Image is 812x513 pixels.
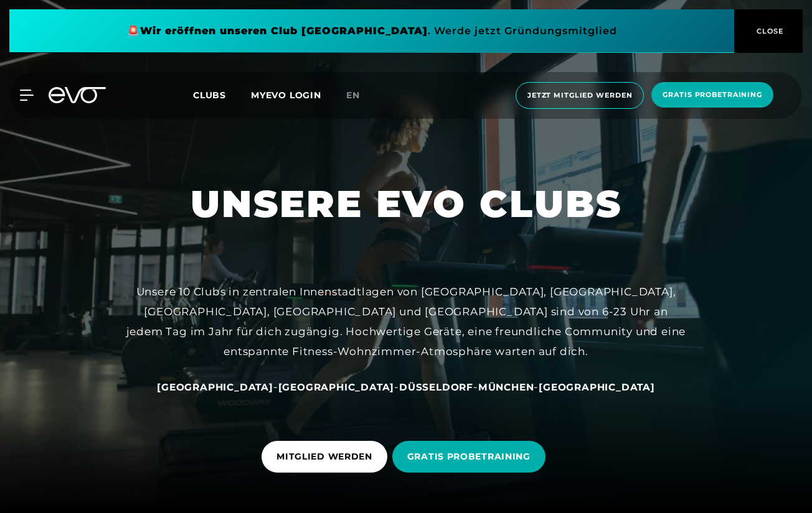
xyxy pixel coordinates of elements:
[648,82,777,109] a: Gratis Probetraining
[193,90,226,101] span: Clubs
[276,450,372,463] span: MITGLIED WERDEN
[663,90,762,100] span: Gratis Probetraining
[478,381,534,393] a: München
[346,88,375,103] a: en
[346,90,360,101] span: en
[399,381,473,393] a: Düsseldorf
[527,90,632,101] span: Jetzt Mitglied werden
[478,381,534,393] span: München
[193,89,251,101] a: Clubs
[392,432,550,482] a: GRATIS PROBETRAINING
[399,381,473,393] span: Düsseldorf
[262,432,392,482] a: MITGLIED WERDEN
[251,90,321,101] a: MYEVO LOGIN
[734,9,803,53] button: CLOSE
[157,381,273,393] span: [GEOGRAPHIC_DATA]
[539,381,655,393] a: [GEOGRAPHIC_DATA]
[753,25,784,37] span: CLOSE
[191,180,622,228] h1: UNSERE EVO CLUBS
[157,381,273,393] a: [GEOGRAPHIC_DATA]
[539,381,655,393] span: [GEOGRAPHIC_DATA]
[278,381,395,393] span: [GEOGRAPHIC_DATA]
[512,82,648,109] a: Jetzt Mitglied werden
[126,282,686,362] div: Unsere 10 Clubs in zentralen Innenstadtlagen von [GEOGRAPHIC_DATA], [GEOGRAPHIC_DATA], [GEOGRAPHI...
[278,381,395,393] a: [GEOGRAPHIC_DATA]
[126,377,686,397] div: - - - -
[407,450,531,463] span: GRATIS PROBETRAINING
